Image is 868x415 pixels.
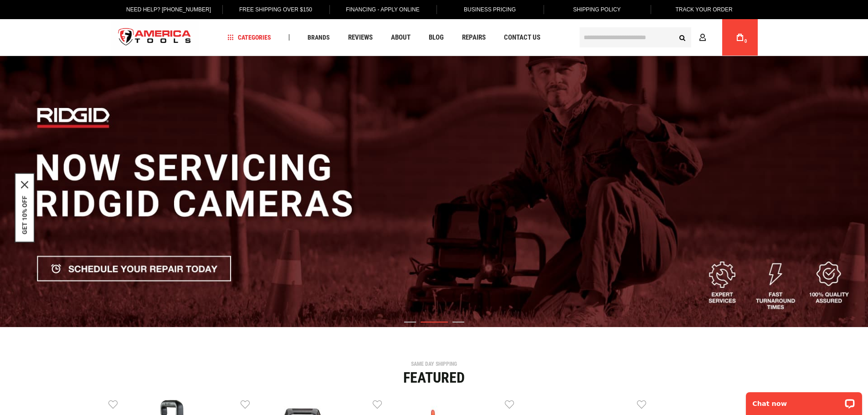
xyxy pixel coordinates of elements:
[573,6,621,13] span: Shipping Policy
[500,31,544,44] a: Contact Us
[21,181,28,188] button: Close
[425,31,448,44] a: Blog
[391,34,411,41] span: About
[458,31,490,44] a: Repairs
[111,20,199,55] img: America Tools
[21,181,28,188] svg: close icon
[429,34,444,41] span: Blog
[674,29,691,46] button: Search
[108,361,760,367] div: SAME DAY SHIPPING
[740,386,868,415] iframe: LiveChat chat widget
[731,19,749,56] a: 0
[227,34,271,41] span: Categories
[348,34,373,41] span: Reviews
[308,34,330,41] span: Brands
[223,31,275,44] a: Categories
[745,39,747,44] span: 0
[504,34,540,41] span: Contact Us
[462,34,486,41] span: Repairs
[111,20,199,55] a: store logo
[344,31,377,44] a: Reviews
[303,31,334,44] a: Brands
[21,195,28,234] button: GET 10% OFF
[387,31,415,44] a: About
[108,370,760,385] div: Featured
